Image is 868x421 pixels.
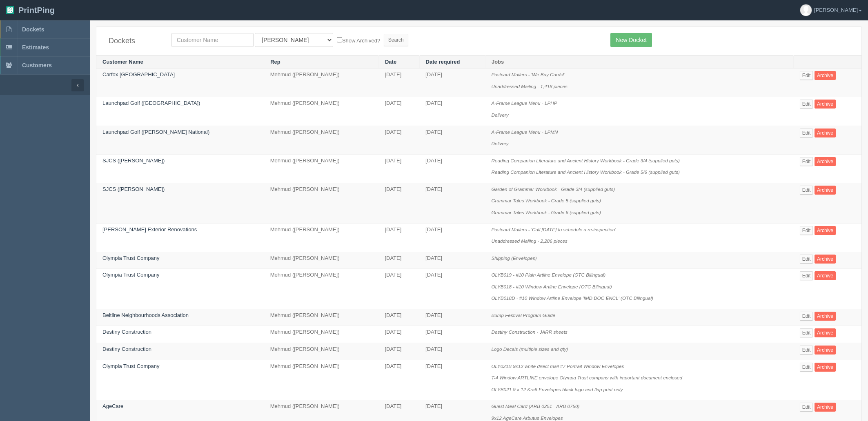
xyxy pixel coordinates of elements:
i: 9x12 AgeCare Arbutus Envelopes [491,415,563,421]
input: Search [384,34,408,46]
span: Dockets [22,26,44,33]
i: A-Frame League Menu - LPHP [491,100,557,106]
td: Mehmud ([PERSON_NAME]) [264,309,379,326]
a: Archive [815,100,836,109]
a: Olympia Trust Company [102,363,159,369]
a: Date required [426,59,460,65]
td: [DATE] [378,360,419,400]
a: Edit [800,226,813,235]
i: Reading Companion Literature and Ancient History Workbook - Grade 3/4 (supplied guts) [491,158,679,163]
a: Carfox [GEOGRAPHIC_DATA] [102,71,175,78]
a: Edit [800,129,813,137]
td: [DATE] [378,183,419,223]
td: [DATE] [419,309,485,326]
td: [DATE] [378,252,419,269]
img: logo-3e63b451c926e2ac314895c53de4908e5d424f24456219fb08d385ab2e579770.png [6,6,14,14]
td: [DATE] [378,97,419,126]
td: [DATE] [378,154,419,183]
a: Edit [800,312,813,321]
i: Unaddressed Mailing - 1,418 pieces [491,84,567,89]
a: Launchpad Golf ([GEOGRAPHIC_DATA]) [102,100,200,106]
td: Mehmud ([PERSON_NAME]) [264,252,379,269]
i: Destiny Construction - JARR sheets [491,329,567,335]
td: Mehmud ([PERSON_NAME]) [264,97,379,126]
i: OLYB018 - #10 Window Artline Envelope (OTC Bilingual) [491,284,612,289]
i: Unaddressed Mailing - 2,286 pieces [491,238,567,244]
td: [DATE] [378,126,419,154]
td: [DATE] [419,97,485,126]
i: Grammar Tales Workbook - Grade 6 (supplied guts) [491,210,601,215]
i: Postcard Mailers - 'Call [DATE] to schedule a re-inspection' [491,227,616,232]
td: [DATE] [419,126,485,154]
td: [DATE] [419,269,485,309]
span: Estimates [22,44,49,51]
i: Postcard Mailers - 'We Buy Cards!' [491,72,565,77]
img: avatar_default-7531ab5dedf162e01f1e0bb0964e6a185e93c5c22dfe317fb01d7f8cd2b1632c.jpg [800,4,812,16]
a: Destiny Construction [102,346,151,352]
a: Archive [815,363,836,372]
i: OLYB018D - #10 Window Artline Envelope 'IMD DOC ENCL' (OTC Bilingual) [491,295,653,301]
a: Archive [815,312,836,321]
td: [DATE] [378,326,419,343]
label: Show Archived? [337,35,380,45]
i: OLYB019 - #10 Plain Artline Envelope (OTC Bilingual) [491,272,605,277]
a: Beltline Neighbourhoods Association [102,312,189,318]
a: Edit [800,346,813,355]
a: Date [385,59,396,65]
input: Show Archived? [337,37,342,42]
a: AgeCare [102,403,123,409]
a: Archive [815,403,836,412]
td: Mehmud ([PERSON_NAME]) [264,223,379,252]
th: Jobs [485,55,793,69]
td: [DATE] [419,183,485,223]
td: [DATE] [419,326,485,343]
i: Grammar Tales Workbook - Grade 5 (supplied guts) [491,198,601,203]
i: OLY021B 9x12 white direct mail #7 Portrait Window Envelopes [491,363,624,369]
td: [DATE] [419,154,485,183]
a: Archive [815,328,836,337]
i: A-Frame League Menu - LPMN [491,129,558,135]
a: Edit [800,71,813,80]
i: Reading Companion Literature and Ancient History Workbook - Grade 5/6 (supplied guts) [491,169,679,175]
i: OLYB021 9 x 12 Kraft Envelopes black logo and flap print only [491,387,623,392]
td: Mehmud ([PERSON_NAME]) [264,343,379,360]
a: Olympia Trust Company [102,255,159,261]
a: New Docket [610,33,652,47]
a: SJCS ([PERSON_NAME]) [102,186,165,192]
a: Destiny Construction [102,329,151,335]
td: [DATE] [419,69,485,97]
a: Archive [815,129,836,137]
i: Garden of Grammar Workbook - Grade 3/4 (supplied guts) [491,186,615,192]
a: Archive [815,346,836,355]
i: Delivery [491,141,508,146]
td: [DATE] [419,223,485,252]
a: Customer Name [102,59,143,65]
a: Olympia Trust Company [102,272,159,278]
td: [DATE] [419,252,485,269]
i: T-4 Window ARTLINE envelope Olympa Trust company with important document enclosed [491,375,682,380]
td: [DATE] [378,309,419,326]
a: Edit [800,271,813,280]
a: Edit [800,157,813,166]
a: Archive [815,71,836,80]
a: Archive [815,157,836,166]
span: Customers [22,62,52,69]
h4: Dockets [109,37,159,45]
i: Guest Meal Card (ARB 0251 - ARB 0750) [491,403,579,409]
i: Logo Decals (multiple sizes and qty) [491,346,568,352]
td: Mehmud ([PERSON_NAME]) [264,154,379,183]
a: Archive [815,186,836,195]
td: Mehmud ([PERSON_NAME]) [264,360,379,400]
td: Mehmud ([PERSON_NAME]) [264,269,379,309]
a: Launchpad Golf ([PERSON_NAME] National) [102,129,209,135]
td: [DATE] [378,223,419,252]
i: Delivery [491,112,508,117]
a: Archive [815,255,836,264]
a: Archive [815,271,836,280]
a: SJCS ([PERSON_NAME]) [102,157,165,164]
td: Mehmud ([PERSON_NAME]) [264,183,379,223]
td: Mehmud ([PERSON_NAME]) [264,126,379,154]
i: Bump Festival Program Guide [491,312,555,318]
td: [DATE] [378,269,419,309]
a: Edit [800,255,813,264]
